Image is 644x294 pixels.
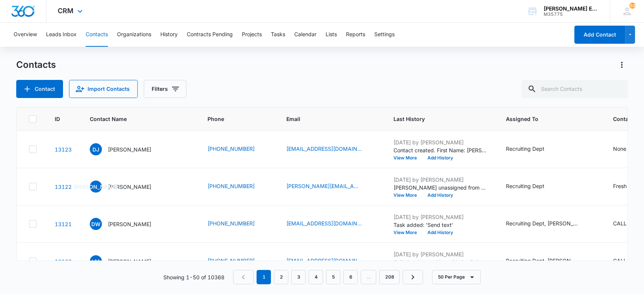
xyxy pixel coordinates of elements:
[207,115,257,123] span: Phone
[506,257,595,266] div: Assigned To - Recruiting Dept, Sandy Lynch - Select to Edit Field
[16,59,56,70] h1: Contacts
[326,23,337,47] button: Lists
[108,183,151,191] p: [PERSON_NAME]
[55,221,72,227] a: Navigate to contact details page for Derek Ward
[207,219,268,228] div: Phone - (936) 672-0673 - Select to Edit Field
[286,145,375,154] div: Email - djackson4realestate@gmail.com - Select to Edit Field
[90,181,102,193] span: [PERSON_NAME]
[613,145,626,153] div: None
[144,80,186,98] button: Filters
[69,80,138,98] button: Import Contacts
[629,3,635,9] span: 53
[374,23,395,47] button: Settings
[506,219,595,228] div: Assigned To - Recruiting Dept, Sandy Lynch - Select to Edit Field
[294,23,317,47] button: Calendar
[58,7,74,15] span: CRM
[271,23,285,47] button: Tasks
[108,257,151,265] p: [PERSON_NAME]
[207,145,255,153] a: [PHONE_NUMBER]
[613,145,640,154] div: Contact Type - None - Select to Edit Field
[90,218,165,230] div: Contact Name - Derek Ward - Select to Edit Field
[286,145,362,153] a: [EMAIL_ADDRESS][DOMAIN_NAME]
[544,12,599,17] div: account id
[506,219,581,227] div: Recruiting Dept, [PERSON_NAME]
[55,184,72,190] a: Navigate to contact details page for Jessica Attocknie
[55,258,72,265] a: Navigate to contact details page for Lisa Moonie
[422,230,458,235] button: Add History
[574,26,625,44] button: Add Contact
[393,138,488,146] p: [DATE] by [PERSON_NAME]
[117,23,151,47] button: Organizations
[286,182,375,191] div: Email - jessica.attocknie@kw.com - Select to Edit Field
[16,80,63,98] button: Add Contact
[422,193,458,198] button: Add History
[616,59,628,71] button: Actions
[393,115,477,123] span: Last History
[326,270,340,284] a: Page 5
[286,219,375,228] div: Email - dcw197980@gmail.com - Select to Edit Field
[506,145,558,154] div: Assigned To - Recruiting Dept - Select to Edit Field
[86,23,108,47] button: Contacts
[393,193,422,198] button: View More
[55,115,61,123] span: ID
[393,221,488,229] p: Task added: 'Send text'
[506,182,558,191] div: Assigned To - Recruiting Dept - Select to Edit Field
[233,270,423,284] nav: Pagination
[393,258,488,266] p: Called and texted her with the Calendly text on Google voice
[291,270,306,284] a: Page 3
[90,255,165,267] div: Contact Name - Lisa Moonie - Select to Edit Field
[506,145,544,153] div: Recruiting Dept
[242,23,262,47] button: Projects
[90,143,165,155] div: Contact Name - Danessa Jackson - Select to Edit Field
[55,146,72,153] a: Navigate to contact details page for Danessa Jackson
[46,23,77,47] button: Leads Inbox
[506,182,544,190] div: Recruiting Dept
[14,23,37,47] button: Overview
[163,273,224,281] p: Showing 1-50 of 10368
[160,23,178,47] button: History
[393,250,488,258] p: [DATE] by [PERSON_NAME]
[274,270,288,284] a: Page 2
[90,255,102,267] span: LM
[286,219,362,227] a: [EMAIL_ADDRESS][DOMAIN_NAME]
[393,230,422,235] button: View More
[393,146,488,154] p: Contact created. First Name: [PERSON_NAME] Last Name: [PERSON_NAME] Phone: [PHONE_NUMBER] Email: ...
[90,218,102,230] span: DW
[90,181,165,193] div: Contact Name - Jessica Attocknie - Select to Edit Field
[207,182,268,191] div: Phone - (281) 635-2394 - Select to Edit Field
[207,257,255,265] a: [PHONE_NUMBER]
[286,115,364,123] span: Email
[544,6,599,12] div: account name
[393,156,422,160] button: View More
[521,80,628,98] input: Search Contacts
[286,257,375,266] div: Email - lisamoonieo@gmail.com - Select to Edit Field
[343,270,358,284] a: Page 6
[90,115,178,123] span: Contact Name
[393,176,488,184] p: [DATE] by [PERSON_NAME]
[207,257,268,266] div: Phone - (832) 885-7426 - Select to Edit Field
[506,115,584,123] span: Assigned To
[108,145,151,153] p: [PERSON_NAME]
[393,213,488,221] p: [DATE] by [PERSON_NAME]
[629,3,635,9] div: notifications count
[257,270,271,284] em: 1
[422,156,458,160] button: Add History
[108,220,151,228] p: [PERSON_NAME]
[309,270,323,284] a: Page 4
[207,182,255,190] a: [PHONE_NUMBER]
[286,257,362,265] a: [EMAIL_ADDRESS][DOMAIN_NAME]
[286,182,362,190] a: [PERSON_NAME][EMAIL_ADDRESS][PERSON_NAME][DOMAIN_NAME]
[187,23,233,47] button: Contracts Pending
[207,219,255,227] a: [PHONE_NUMBER]
[506,257,581,265] div: Recruiting Dept, [PERSON_NAME]
[207,145,268,154] div: Phone - (909) 227-5967 - Select to Edit Field
[403,270,423,284] a: Next Page
[393,184,488,191] p: [PERSON_NAME] unassigned from contact. Recruiting Dept assigned to contact.
[379,270,400,284] a: Page 208
[90,143,102,155] span: DJ
[432,270,481,284] button: 50 Per Page
[346,23,365,47] button: Reports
